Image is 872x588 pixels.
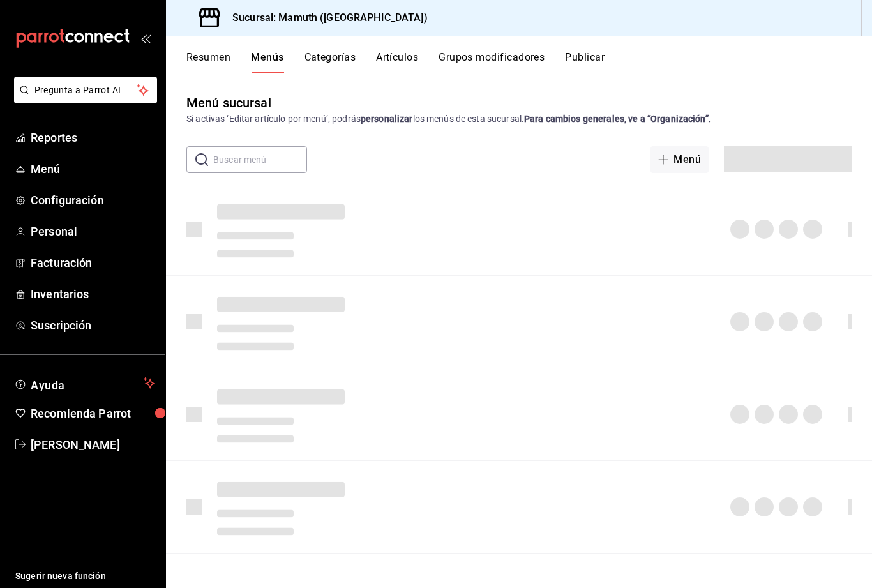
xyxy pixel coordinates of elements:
[31,254,155,271] span: Facturación
[217,451,301,466] div: 12:00 - 20:30
[31,375,139,391] span: Ayuda
[220,382,240,395] span: M-S
[186,51,872,73] div: navigation tabs
[186,439,202,455] button: drag
[31,223,155,240] span: Personal
[186,210,202,225] button: drag
[14,77,157,103] button: Pregunta a Parrot AI
[15,569,155,583] span: Sugerir nueva función
[225,223,235,236] span: S
[223,522,236,534] span: M
[31,192,155,209] span: Configuración
[217,381,301,396] div: 13:00 - 22:00
[186,51,230,73] button: Resumen
[595,146,653,173] button: Menú
[217,312,301,327] div: 00:00 - 01:30
[439,51,545,73] button: Grupos modificadores
[251,51,283,73] button: Menús
[217,222,301,237] div: 17:00 - 23:59
[140,33,151,43] button: open_drawer_menu
[839,371,852,384] button: actions
[220,313,239,326] span: V-D
[668,146,852,173] button: Mamuth - [GEOGRAPHIC_DATA]
[222,10,428,26] h3: Sucursal: Mamuth ([GEOGRAPHIC_DATA])
[217,199,252,211] button: Taberna
[213,147,307,172] input: Buscar menú
[376,51,418,73] button: Artículos
[222,542,237,555] span: Mi
[34,84,137,97] span: Pregunta a Parrot AI
[565,51,605,73] button: Publicar
[839,211,852,224] button: actions
[839,541,852,554] button: actions
[217,561,301,577] div: 13:00 - 23:00
[217,520,301,536] div: 13:00 - 23:00
[217,428,281,441] button: Menú ejecutivo
[693,154,827,166] span: Mamuth - [GEOGRAPHIC_DATA]
[31,436,155,453] span: [PERSON_NAME]
[31,317,155,334] span: Suscripción
[524,114,711,124] strong: Para cambios generales, ve a “Organización”.
[31,129,155,146] span: Reportes
[31,405,155,422] span: Recomienda Parrot
[839,291,852,304] button: actions
[839,441,852,453] button: actions
[186,290,202,305] button: drag
[225,562,235,575] span: J
[217,358,251,371] button: Delivery
[186,93,271,112] div: Menú sucursal
[217,497,272,510] button: Promociones
[217,541,301,556] div: 13:00 - 23:00
[31,285,155,303] span: Inventarios
[9,93,157,106] a: Pregunta a Parrot AI
[186,112,852,126] div: Si activas ‘Editar artículo por menú’, podrás los menús de esta sucursal.
[361,114,413,124] strong: personalizar
[217,291,301,306] div: 16:30 - 23:59
[31,160,155,177] span: Menú
[217,268,287,281] button: [PERSON_NAME]
[304,51,356,73] button: Categorías
[186,370,202,385] button: drag
[220,452,240,465] span: M-S
[186,539,202,555] button: drag
[222,292,238,305] span: V,S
